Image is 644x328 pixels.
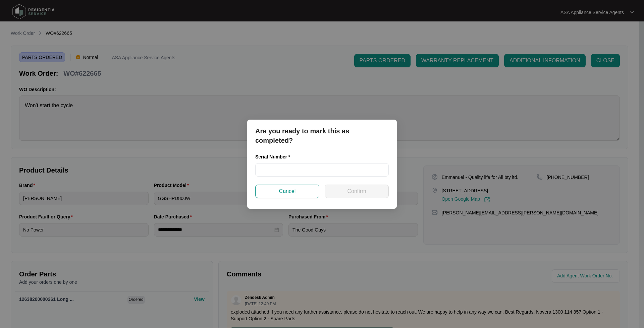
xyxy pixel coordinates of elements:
[279,187,296,195] span: Cancel
[325,185,389,198] button: Confirm
[255,153,295,160] label: Serial Number *
[255,126,389,136] p: Are you ready to mark this as
[255,185,319,198] button: Cancel
[255,136,389,145] p: completed?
